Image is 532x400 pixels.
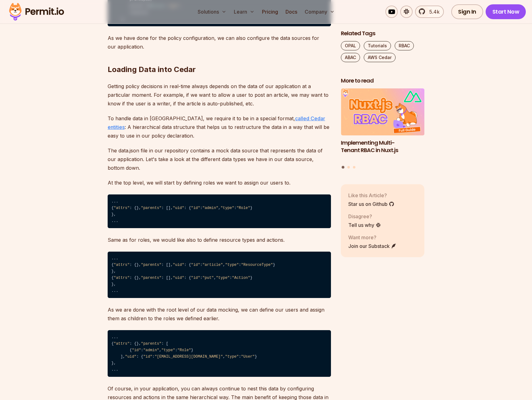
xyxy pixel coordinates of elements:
p: Getting policy decisions in real-time always depends on the data of our application at a particul... [108,82,331,108]
p: Like this Article? [348,191,394,199]
span: "id" [191,263,200,267]
p: The data.json file in our repository contains a mock data source that represents the data of our ... [108,146,331,172]
span: "attrs" [114,206,130,210]
a: Start Now [486,4,526,19]
span: "type" [225,355,239,359]
button: Learn [231,6,257,18]
span: "uid" [173,206,184,210]
a: Docs [283,6,300,18]
span: "Action" [232,276,250,280]
div: Posts [341,88,424,169]
button: Solutions [195,6,229,18]
p: Disagree? [348,212,381,220]
a: ABAC [341,53,360,62]
span: "Role" [177,348,191,352]
button: Company [302,6,337,18]
code: ... { : {}, : [], : { : , : } }, ... [108,194,331,228]
span: "type" [216,276,230,280]
span: "Role" [237,206,250,210]
span: "type" [225,263,239,267]
a: Star us on Github [348,200,394,207]
p: At the top level, we will start by defining roles we want to assign our users to. [108,178,331,187]
code: ... { : {}, : [ { : , : } ], : { : , : } }, ... [108,330,331,377]
p: To handle data in [GEOGRAPHIC_DATA], we require it to be in a special format, : A hierarchical da... [108,114,331,140]
a: Pricing [260,6,281,18]
a: 5.4k [415,6,444,18]
span: "attrs" [114,342,130,346]
span: "uid" [173,263,184,267]
span: "admin" [143,348,159,352]
h2: More to read [341,77,424,85]
span: "id" [191,206,200,210]
span: "id" [191,276,200,280]
a: Tutorials [364,41,391,50]
span: "parents" [141,342,161,346]
span: 5.4k [426,8,440,15]
h3: Implementing Multi-Tenant RBAC in Nuxt.js [341,139,424,154]
span: "type" [161,348,175,352]
a: OPAL [341,41,360,50]
span: "attrs" [114,263,130,267]
a: Tell us why [348,221,381,228]
img: Implementing Multi-Tenant RBAC in Nuxt.js [341,88,424,135]
span: "[EMAIL_ADDRESS][DOMAIN_NAME]" [155,355,223,359]
h2: Related Tags [341,30,424,37]
span: "uid" [125,355,136,359]
span: "admin" [202,206,218,210]
button: Go to slide 1 [342,166,345,168]
li: 1 of 3 [341,88,424,162]
span: "parents" [141,206,161,210]
span: "type" [221,206,234,210]
button: Go to slide 2 [347,166,350,168]
span: "id" [132,348,141,352]
span: "uid" [173,276,184,280]
span: "put" [202,276,214,280]
button: Go to slide 3 [353,166,355,168]
span: "id" [143,355,152,359]
p: Want more? [348,233,397,241]
span: "parents" [141,276,161,280]
p: As we are done with the root level of our data mocking, we can define our users and assign them a... [108,305,331,323]
a: RBAC [395,41,414,50]
img: Permit logo [6,1,67,22]
a: Sign In [451,4,483,19]
span: "attrs" [114,276,130,280]
code: ... { : {}, : [], : { : , : } }, { : {}, : [], : { : , : } }, ... [108,252,331,298]
a: Join our Substack [348,242,397,249]
span: "parents" [141,263,161,267]
span: "User" [241,355,255,359]
span: "ResourceType" [241,263,273,267]
p: As we have done for the policy configuration, we can also configure the data sources for our appl... [108,34,331,51]
a: AWS Cedar [364,53,396,62]
a: Implementing Multi-Tenant RBAC in Nuxt.jsImplementing Multi-Tenant RBAC in Nuxt.js [341,88,424,162]
span: "article" [202,263,223,267]
h2: Loading Data into Cedar [108,40,331,74]
p: Same as for roles, we would like also to define resource types and actions. [108,236,331,244]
